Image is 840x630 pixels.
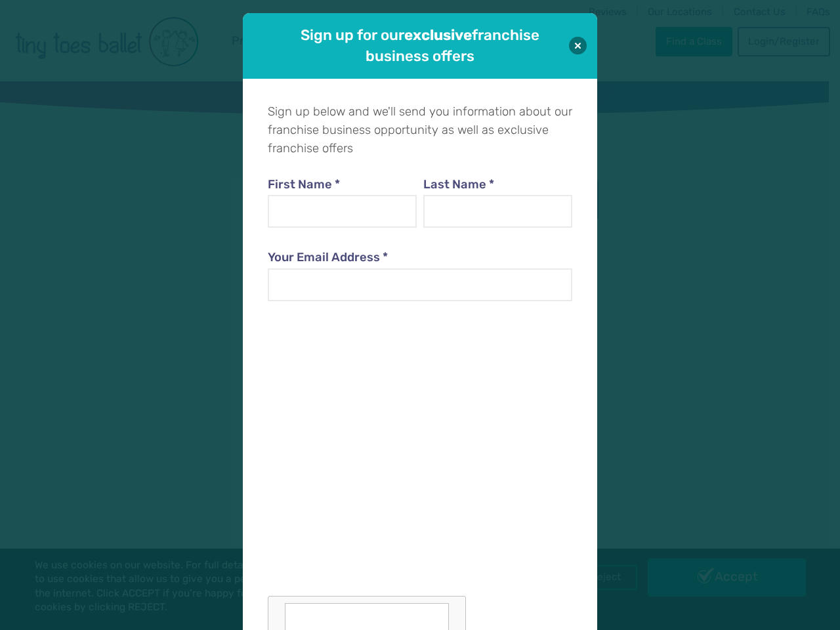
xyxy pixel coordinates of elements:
h1: Sign up for our franchise business offers [280,25,560,66]
strong: exclusive [404,26,472,44]
label: Last Name * [423,176,573,194]
label: First Name * [268,176,417,194]
label: Your Email Address * [268,249,572,267]
p: Sign up below and we'll send you information about our franchise business opportunity as well as ... [268,103,572,157]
